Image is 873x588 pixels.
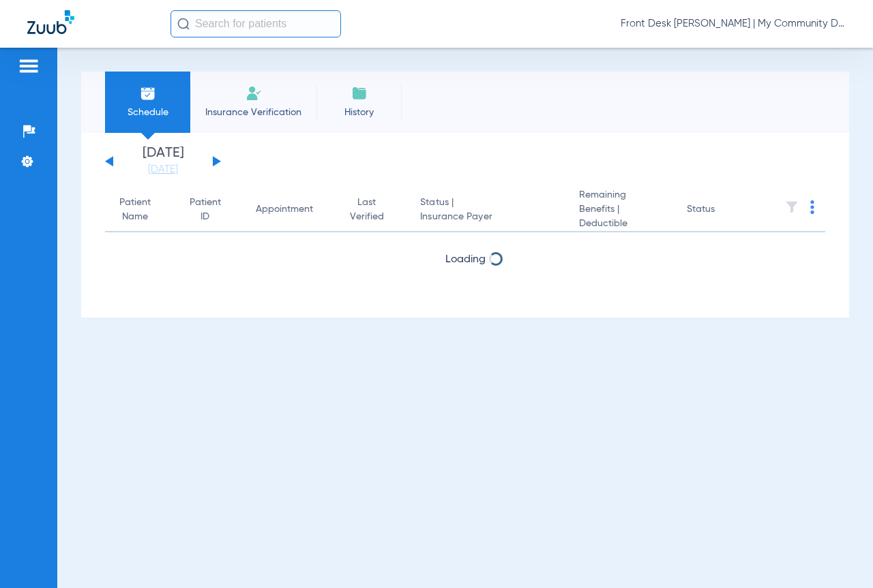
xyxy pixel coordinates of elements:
span: Loading [445,254,486,265]
div: Patient ID [189,196,222,224]
img: filter.svg [785,200,799,214]
img: Manual Insurance Verification [246,85,262,102]
span: Insurance Verification [201,106,306,119]
span: Insurance Payer [420,210,557,224]
span: Front Desk [PERSON_NAME] | My Community Dental Centers [621,17,846,31]
div: Appointment [256,202,313,217]
img: Schedule [140,85,156,102]
span: History [327,106,391,119]
div: Patient Name [116,196,155,224]
div: Last Verified [348,196,399,224]
th: Status [676,188,768,232]
th: Remaining Benefits | [568,188,676,232]
th: Status | [409,188,567,232]
input: Search for patients [171,10,341,37]
img: Zuub Logo [27,10,74,34]
span: Schedule [115,106,180,119]
div: Appointment [256,202,326,217]
div: Patient Name [116,196,167,224]
span: Deductible [579,217,665,231]
li: [DATE] [122,146,204,176]
img: History [351,85,368,102]
span: Loading [445,290,486,301]
img: group-dot-blue.svg [810,200,814,214]
img: Search Icon [177,18,190,30]
div: Patient ID [189,196,234,224]
img: hamburger-icon [18,58,40,74]
div: Last Verified [348,196,387,224]
a: [DATE] [122,163,204,176]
